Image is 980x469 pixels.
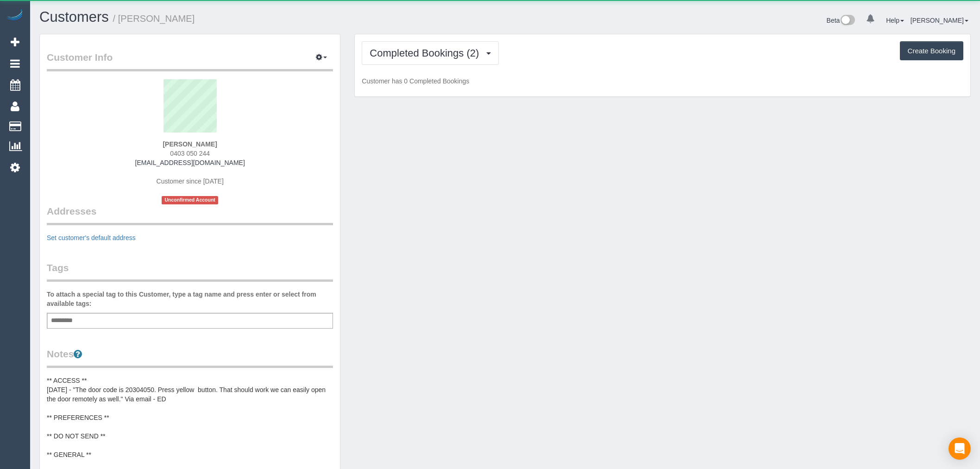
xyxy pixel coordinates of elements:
[47,261,333,282] legend: Tags
[47,347,333,368] legend: Notes
[362,41,499,65] button: Completed Bookings (2)
[886,17,904,24] a: Help
[163,140,217,148] strong: [PERSON_NAME]
[840,15,855,27] img: New interface
[362,76,963,86] p: Customer has 0 Completed Bookings
[6,9,24,22] img: Automaid Logo
[949,437,971,460] div: Open Intercom Messenger
[370,47,484,59] span: Completed Bookings (2)
[47,234,136,241] a: Set customer's default address
[47,51,333,71] legend: Customer Info
[39,9,109,25] a: Customers
[900,41,963,61] button: Create Booking
[113,13,195,24] small: / [PERSON_NAME]
[157,177,224,185] span: Customer since [DATE]
[170,150,210,157] span: 0403 050 244
[162,196,218,204] span: Unconfirmed Account
[827,17,855,24] a: Beta
[47,290,333,308] label: To attach a special tag to this Customer, type a tag name and press enter or select from availabl...
[135,159,245,166] a: [EMAIL_ADDRESS][DOMAIN_NAME]
[911,17,968,24] a: [PERSON_NAME]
